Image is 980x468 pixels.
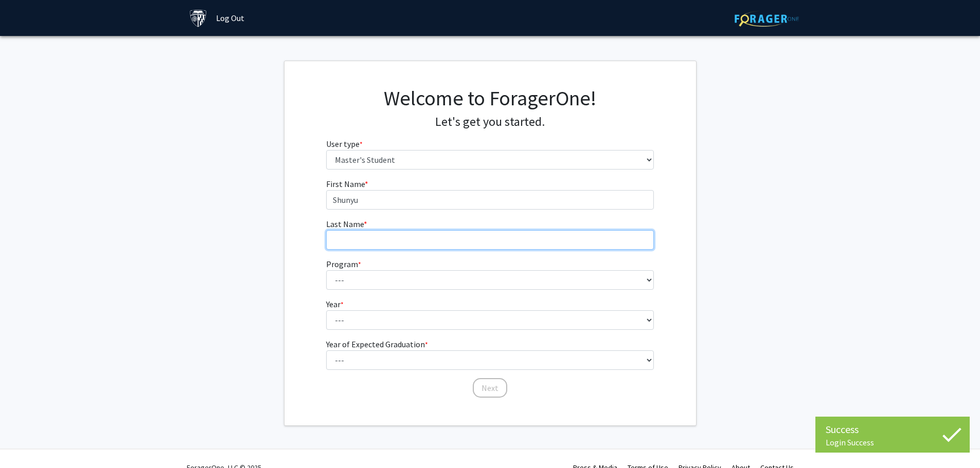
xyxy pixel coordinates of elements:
[326,298,344,310] label: Year
[326,115,654,129] h4: Let's get you started.
[735,11,799,27] img: ForagerOne Logo
[326,338,428,350] label: Year of Expected Graduation
[8,422,44,460] iframe: Chat
[826,422,959,437] div: Success
[826,437,959,447] div: Login Success
[326,219,364,229] span: Last Name
[326,179,365,189] span: First Name
[326,258,361,270] label: Program
[189,9,207,27] img: Johns Hopkins University Logo
[473,378,507,398] button: Next
[326,138,363,150] label: User type
[326,86,654,110] h1: Welcome to ForagerOne!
